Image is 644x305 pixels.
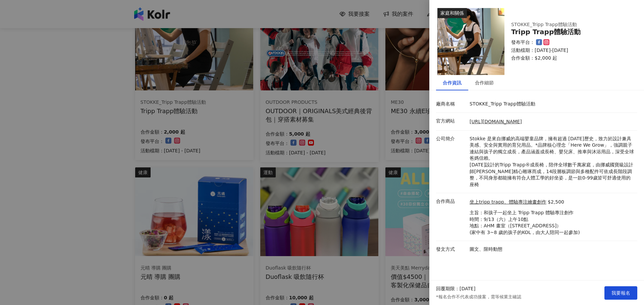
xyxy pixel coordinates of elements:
[436,286,475,292] p: 回覆期限：[DATE]
[436,294,521,300] p: *報名合作不代表成功接案，需等候業主確認
[511,47,629,54] p: 活動檔期：[DATE]-[DATE]
[470,136,634,188] p: Stokke 是來自挪威的高端嬰童品牌，擁有超過 [DATE]歷史，致力於設計兼具美感、安全與實用的育兒用品。*品牌核心理念「Here We Grow」，強調親子連結與孩子的獨立成長，產品涵蓋成...
[604,286,637,300] button: 我要報名
[511,55,629,62] p: 合作金額： $2,000 起
[436,198,466,205] p: 合作商品
[511,21,619,28] div: STOKKE_Tripp Trapp體驗活動
[548,199,564,206] p: $2,500
[511,28,629,36] div: Tripp Trapp體驗活動
[470,210,580,236] p: 主旨：和孩子一起坐上 Tripp Trapp 體驗專注創作 時間：9/13（六）上午10點 地點：AHM 畫室（[STREET_ADDRESS]） (家中有 3~8 歲的孩子的KOL，由大人陪同...
[470,246,634,253] p: 圖文、限時動態
[470,199,546,206] a: 坐上tripp trapp、體驗專注繪畫創作
[470,119,522,124] a: [URL][DOMAIN_NAME]
[470,101,634,107] p: STOKKE_Tripp Trapp體驗活動
[511,39,535,46] p: 發布平台：
[436,246,466,253] p: 發文方式
[611,290,630,296] span: 我要報名
[436,118,466,125] p: 官方網站
[436,136,466,142] p: 公司簡介
[437,8,504,75] img: 坐上tripp trapp、體驗專注繪畫創作
[437,8,467,18] div: 家庭和關係
[443,79,462,86] div: 合作資訊
[436,101,466,107] p: 廠商名稱
[475,79,494,86] div: 合作細節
